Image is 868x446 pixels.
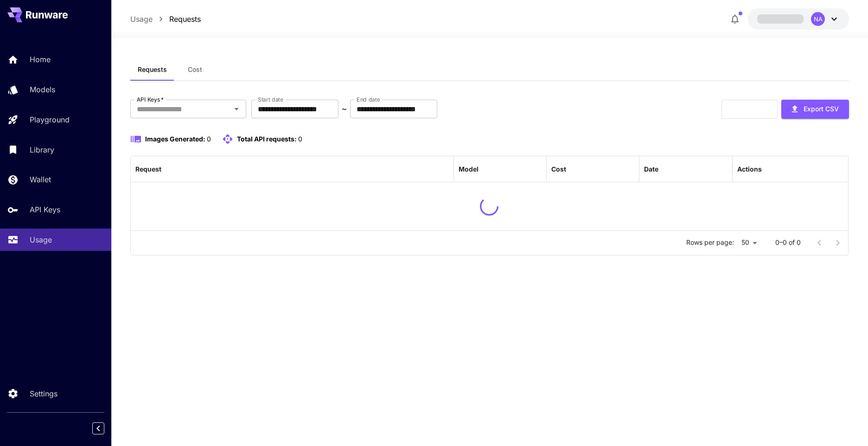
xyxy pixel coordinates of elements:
p: ~ [342,103,347,115]
button: Export CSV [781,100,849,119]
p: Library [30,144,54,155]
span: Total API requests: [237,135,297,143]
p: 0–0 of 0 [775,238,801,247]
p: Rows per page: [686,238,734,247]
p: Home [30,54,51,65]
div: Cost [551,165,566,173]
label: API Keys [137,96,164,103]
label: End date [357,96,380,103]
span: 0 [207,135,211,143]
div: Model [459,165,479,173]
nav: breadcrumb [130,13,201,25]
span: Requests [138,65,167,74]
span: Images Generated: [145,135,205,143]
div: Date [644,165,658,173]
div: Collapse sidebar [99,420,111,437]
p: Settings [30,388,57,399]
div: Request [135,165,161,173]
p: Usage [30,234,52,245]
a: Requests [169,13,201,25]
span: 0 [298,135,302,143]
button: NA [748,8,849,30]
div: NA [811,12,825,26]
div: 50 [738,236,760,249]
p: Wallet [30,174,51,185]
p: API Keys [30,204,60,215]
a: Usage [130,13,153,25]
span: Cost [188,65,202,74]
div: Actions [737,165,762,173]
p: Models [30,84,55,95]
p: Playground [30,114,70,125]
button: Open [230,102,243,115]
label: Start date [258,96,283,103]
button: Collapse sidebar [92,422,104,434]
